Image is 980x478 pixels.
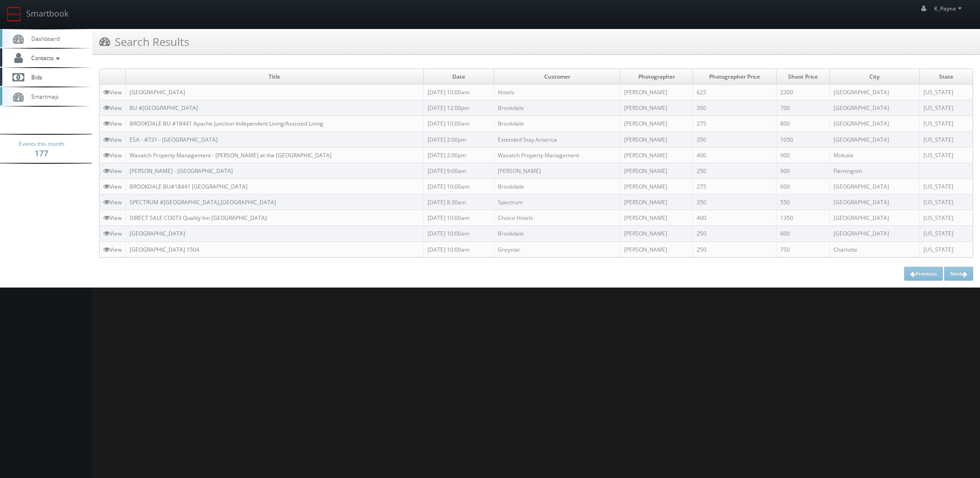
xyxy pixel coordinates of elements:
[423,179,494,194] td: [DATE] 10:00am
[494,116,620,132] td: Brookdale
[693,226,776,242] td: 250
[829,210,919,226] td: [GEOGRAPHIC_DATA]
[130,246,199,253] a: [GEOGRAPHIC_DATA] 1504
[423,195,494,210] td: [DATE] 8:30am
[776,242,829,257] td: 750
[620,147,693,163] td: [PERSON_NAME]
[99,34,189,50] h3: Search Results
[693,100,776,116] td: 350
[423,132,494,147] td: [DATE] 2:00pm
[919,100,973,116] td: [US_STATE]
[829,242,919,257] td: Charlotte
[494,100,620,116] td: Brookdale
[693,210,776,226] td: 400
[919,69,973,85] td: State
[620,163,693,179] td: [PERSON_NAME]
[494,132,620,147] td: Extended Stay America
[494,226,620,242] td: Brookdale
[693,85,776,100] td: 625
[126,69,424,85] td: Title
[423,210,494,226] td: [DATE] 10:00am
[620,85,693,100] td: [PERSON_NAME]
[103,214,122,222] a: View
[494,242,620,257] td: Greystar
[693,195,776,210] td: 350
[919,226,973,242] td: [US_STATE]
[7,7,22,22] img: smartbook-logo.png
[103,120,122,127] a: View
[130,183,248,190] a: BROOKDALE BU#18441 [GEOGRAPHIC_DATA]
[829,179,919,194] td: [GEOGRAPHIC_DATA]
[423,100,494,116] td: [DATE] 12:00pm
[776,163,829,179] td: 900
[693,163,776,179] td: 250
[27,92,58,100] span: Smartmap
[776,226,829,242] td: 600
[934,5,964,12] span: K_Payne
[693,242,776,257] td: 250
[423,85,494,100] td: [DATE] 10:00am
[693,147,776,163] td: 400
[620,100,693,116] td: [PERSON_NAME]
[919,147,973,163] td: [US_STATE]
[423,242,494,257] td: [DATE] 10:00am
[919,85,973,100] td: [US_STATE]
[34,148,48,159] strong: 177
[130,136,218,144] a: ESA - #731 - [GEOGRAPHIC_DATA]
[494,85,620,100] td: Hotels
[620,179,693,194] td: [PERSON_NAME]
[776,147,829,163] td: 900
[776,132,829,147] td: 1050
[103,198,122,206] a: View
[776,195,829,210] td: 550
[829,85,919,100] td: [GEOGRAPHIC_DATA]
[919,195,973,210] td: [US_STATE]
[494,210,620,226] td: Choice Hotels
[620,69,693,85] td: Photographer
[776,100,829,116] td: 700
[423,163,494,179] td: [DATE] 9:00am
[423,147,494,163] td: [DATE] 2:00pm
[620,242,693,257] td: [PERSON_NAME]
[103,183,122,190] a: View
[103,136,122,144] a: View
[103,246,122,253] a: View
[27,54,62,62] span: Contacts
[130,214,267,222] a: DIRECT SALE CO073 Quality Inn [GEOGRAPHIC_DATA]
[103,104,122,112] a: View
[829,69,919,85] td: City
[423,226,494,242] td: [DATE] 10:00am
[27,73,42,81] span: Bids
[776,116,829,132] td: 800
[130,88,185,96] a: [GEOGRAPHIC_DATA]
[130,167,233,175] a: [PERSON_NAME] - [GEOGRAPHIC_DATA]
[919,132,973,147] td: [US_STATE]
[103,151,122,159] a: View
[693,69,776,85] td: Photographer Price
[919,179,973,194] td: [US_STATE]
[620,132,693,147] td: [PERSON_NAME]
[103,88,122,96] a: View
[130,120,323,127] a: BROOKDALE BU #18441 Apache Junction Independent Living/Assisted Living
[693,132,776,147] td: 350
[620,195,693,210] td: [PERSON_NAME]
[103,230,122,237] a: View
[829,163,919,179] td: Flemington
[494,179,620,194] td: Brookdale
[620,210,693,226] td: [PERSON_NAME]
[919,242,973,257] td: [US_STATE]
[494,195,620,210] td: Spectrum
[829,116,919,132] td: [GEOGRAPHIC_DATA]
[620,226,693,242] td: [PERSON_NAME]
[494,163,620,179] td: [PERSON_NAME]
[130,230,185,237] a: [GEOGRAPHIC_DATA]
[423,69,494,85] td: Date
[829,147,919,163] td: Midvale
[693,116,776,132] td: 275
[423,116,494,132] td: [DATE] 10:00am
[776,85,829,100] td: 2300
[494,69,620,85] td: Customer
[919,210,973,226] td: [US_STATE]
[130,198,276,206] a: SPECTRUM #[GEOGRAPHIC_DATA],[GEOGRAPHIC_DATA]
[620,116,693,132] td: [PERSON_NAME]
